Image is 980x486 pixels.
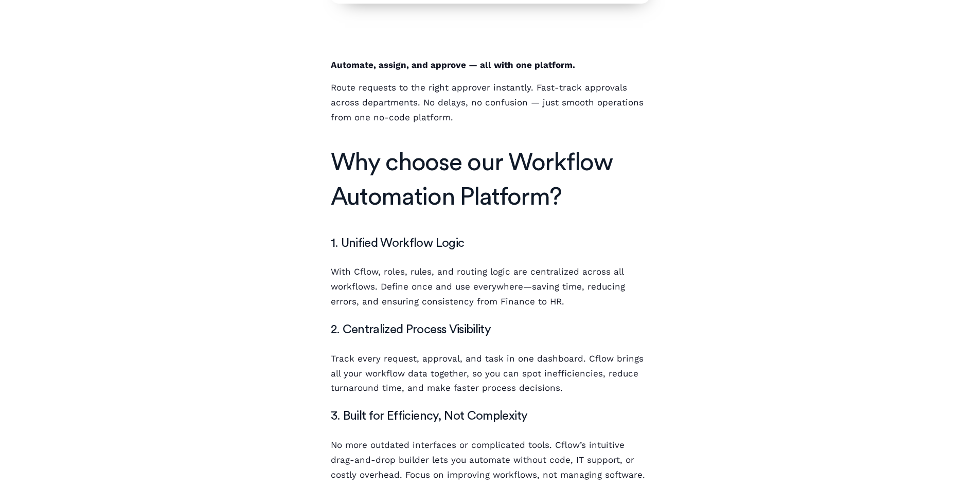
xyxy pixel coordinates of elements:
p: No more outdated interfaces or complicated tools. Cflow’s intuitive drag-and-drop builder lets yo... [331,438,650,482]
p: Route requests to the right approver instantly. Fast-track approvals across departments. No delay... [331,80,650,125]
strong: 2. Centralized Process Visibility [331,323,491,336]
strong: 3. Built for Efficiency, Not Complexity [331,410,528,422]
h2: Why choose our Workflow Automation Platform? [331,146,650,214]
strong: Automate, assign, and approve — all with one platform. [331,60,575,70]
p: With Cflow, roles, rules, and routing logic are centralized across all workflows. Define once and... [331,264,650,309]
p: Track every request, approval, and task in one dashboard. Cflow brings all your workflow data tog... [331,351,650,396]
strong: 1. Unified Workflow Logic [331,237,465,249]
